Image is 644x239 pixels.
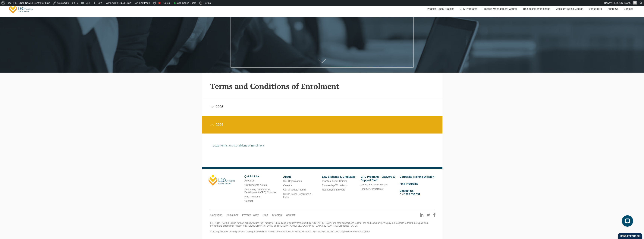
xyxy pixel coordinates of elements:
[226,213,238,217] a: Disclaimer
[612,2,632,4] span: [PERSON_NAME]
[619,214,635,230] iframe: LiveChat chat widget
[404,193,420,196] a: 1300 039 031
[322,188,345,191] a: Requalifying Lawyers
[286,213,295,217] a: Contact
[424,1,457,17] a: Practical Legal Training
[244,188,276,194] a: Continuing Professional Development (CPD) Courses
[210,213,222,217] a: Copyright
[322,180,347,182] a: Practical Legal Training
[8,3,33,14] a: [PERSON_NAME] Centre for Law
[272,213,282,217] a: Sitemap
[605,1,621,17] a: About Us
[322,175,355,178] a: Law Students & Graduates
[361,187,383,190] a: Find CPD Programs
[283,184,292,187] a: Careers
[244,200,253,202] a: Contact
[621,1,636,17] a: Contact
[244,175,280,178] h6: Quick Links
[202,116,442,134] div: 2026
[242,213,259,217] a: Privacy Policy
[283,175,291,178] a: About
[158,2,161,4] div: Focus keyphrase not set
[457,1,480,17] a: CPD Programs
[244,179,254,182] a: About Us
[244,184,267,186] a: Our Graduate Alumni
[322,184,347,187] a: Traineeship Workshops
[586,1,605,17] a: Venue Hire
[553,1,586,17] a: Medicare Billing Course
[210,222,434,233] div: [PERSON_NAME] Centre for Law acknowledges the Traditional Custodians of country throughout [GEOGR...
[400,175,434,178] a: Corporate Training Division
[283,193,312,199] a: Online Legal Resources & Links
[213,144,264,147] a: 2026 Terms and Conditions of Enrolment
[400,189,435,197] li: Call
[400,182,418,185] a: Find Programs
[244,195,260,198] a: Find Programs
[520,1,553,17] a: Traineeship Workshops
[480,1,520,17] a: Practice Management Course
[400,189,413,192] a: Contact Us
[361,175,395,182] a: CPD Programs - Lawyers & Support Staff
[263,213,268,217] a: Staff
[361,183,388,186] a: About Our CPD Courses
[202,98,442,116] div: 2025
[210,82,434,90] h2: Terms and Conditions of Enrolment
[283,188,306,191] a: Our Graduate Alumni
[283,180,302,182] a: Our Organisation
[209,175,235,186] a: [PERSON_NAME]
